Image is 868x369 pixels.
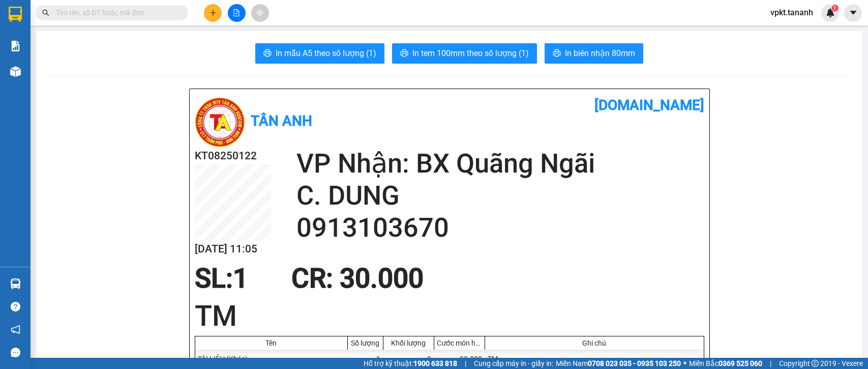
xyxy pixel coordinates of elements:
[434,350,485,368] div: 30.000
[204,4,222,22] button: plus
[437,339,482,347] div: Cước món hàng
[386,339,431,347] div: Khối lượng
[296,180,704,212] h2: C. DUNG
[683,361,686,365] span: ⚪️
[831,5,839,12] sup: 1
[392,43,537,64] button: printerIn tem 100mm theo số lượng (1)
[11,325,20,334] span: notification
[400,49,408,59] span: printer
[689,358,762,369] span: Miền Bắc
[195,296,704,336] h1: TM
[195,241,271,258] h2: [DATE] 11:05
[588,359,681,367] strong: 0708 023 035 - 0935 103 250
[228,4,246,22] button: file-add
[412,47,529,60] span: In tem 100mm theo số lượng (1)
[195,350,348,368] div: TÀI LIỆU (Khác)
[10,41,21,51] img: solution-icon
[350,339,380,347] div: Số lượng
[10,66,21,77] img: warehouse-icon
[485,350,704,368] div: TM
[594,97,704,113] b: [DOMAIN_NAME]
[826,8,835,17] img: icon-new-feature
[256,9,263,16] span: aim
[488,339,701,347] div: Ghi chú
[296,148,704,180] h2: VP Nhận: BX Quãng Ngãi
[413,359,457,367] strong: 1900 633 818
[844,4,862,22] button: caret-down
[251,112,312,129] b: Tân Anh
[10,278,21,289] img: warehouse-icon
[348,350,383,368] div: 1
[11,348,20,357] span: message
[833,5,836,12] span: 1
[719,359,762,367] strong: 0369 525 060
[296,212,704,244] h2: 0913103670
[56,7,176,18] input: Tìm tên, số ĐT hoặc mã đơn
[198,339,345,347] div: Tên
[195,148,271,164] h2: KT08250122
[812,360,819,367] span: copyright
[474,358,553,369] span: Cung cấp máy in - giấy in:
[276,47,376,60] span: In mẫu A5 theo số lượng (1)
[383,350,434,368] div: 0
[849,8,858,17] span: caret-down
[565,47,635,60] span: In biên nhận 80mm
[556,358,681,369] span: Miền Nam
[11,302,20,311] span: question-circle
[42,9,49,16] span: search
[263,49,272,59] span: printer
[545,43,643,64] button: printerIn biên nhận 80mm
[553,49,561,59] span: printer
[762,6,821,19] span: vpkt.tananh
[195,263,233,294] span: SL:
[251,4,269,22] button: aim
[233,9,240,16] span: file-add
[465,358,466,369] span: |
[770,358,771,369] span: |
[255,43,384,64] button: printerIn mẫu A5 theo số lượng (1)
[364,358,457,369] span: Hỗ trợ kỹ thuật:
[209,9,217,16] span: plus
[291,263,424,294] span: CR : 30.000
[9,7,22,22] img: logo-vxr
[233,263,248,294] span: 1
[195,97,246,148] img: logo.jpg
